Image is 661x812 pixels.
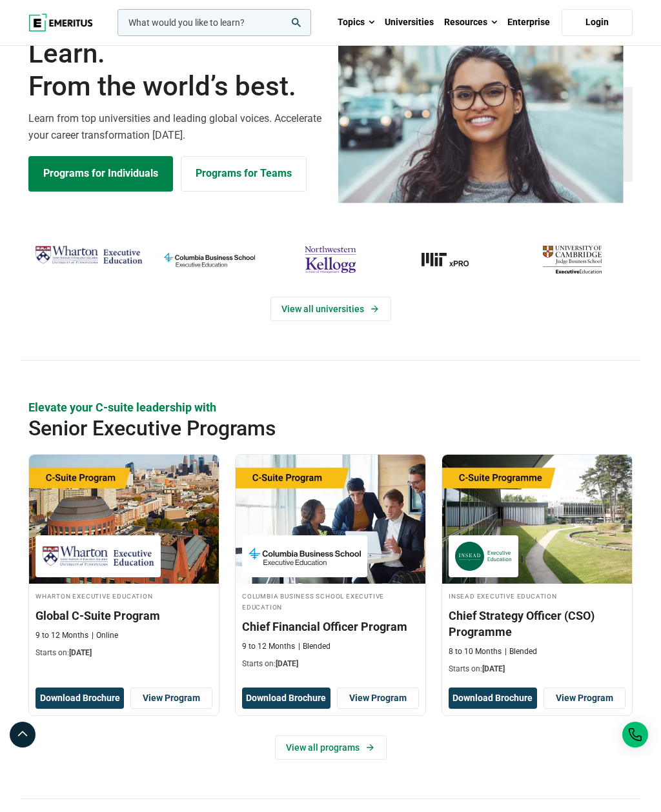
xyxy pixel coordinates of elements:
[276,242,384,277] img: northwestern-kellogg
[181,156,307,191] a: Explore for Business
[242,641,295,652] p: 9 to 12 Months
[338,35,624,203] img: Learn from the world's best
[117,9,311,36] input: woocommerce-product-search-field-0
[449,608,625,640] h3: Chief Strategy Officer (CSO) Programme
[156,242,263,277] img: columbia-business-school
[337,688,419,709] a: View Program
[482,664,505,673] span: [DATE]
[398,242,505,277] a: MIT-xPRO
[544,688,625,709] a: View Program
[28,399,633,415] p: Elevate your C-suite leadership with
[449,664,625,675] p: Starts on:
[236,455,425,675] a: Finance Course by Columbia Business School Executive Education - September 29, 2025 Columbia Busi...
[36,590,212,601] h4: Wharton Executive Education
[130,688,212,709] a: View Program
[28,110,323,143] p: Learn from top universities and leading global voices. Accelerate your career transformation [DATE].
[442,455,632,584] img: Chief Strategy Officer (CSO) Programme | Online Leadership Course
[29,455,219,584] img: Global C-Suite Program | Online Leadership Course
[449,688,537,709] button: Download Brochure
[42,542,154,571] img: Wharton Executive Education
[236,455,425,584] img: Chief Financial Officer Program | Online Finance Course
[449,590,625,601] h4: INSEAD Executive Education
[242,688,330,709] button: Download Brochure
[275,735,387,760] a: View all programs
[249,542,361,571] img: Columbia Business School Executive Education
[449,646,502,657] p: 8 to 10 Months
[36,608,212,624] h3: Global C-Suite Program
[518,242,626,277] img: cambridge-judge-business-school
[242,590,419,612] h4: Columbia Business School Executive Education
[270,297,391,321] a: View Universities
[455,542,512,571] img: INSEAD Executive Education
[242,659,419,669] p: Starts on:
[36,688,124,709] button: Download Brochure
[562,9,633,36] a: Login
[69,648,92,657] span: [DATE]
[276,659,298,668] span: [DATE]
[92,630,118,641] p: Online
[242,619,419,635] h3: Chief Financial Officer Program
[36,630,88,641] p: 9 to 12 Months
[398,242,505,277] img: MIT xPRO
[298,641,330,652] p: Blended
[28,415,572,441] h2: Senior Executive Programs
[442,455,632,681] a: Leadership Course by INSEAD Executive Education - October 14, 2025 INSEAD Executive Education INS...
[28,70,323,103] span: From the world’s best.
[28,37,323,103] h1: Learn.
[505,646,537,657] p: Blended
[36,648,212,659] p: Starts on:
[28,156,173,191] a: Explore Programs
[29,455,219,665] a: Leadership Course by Wharton Executive Education - September 24, 2025 Wharton Executive Education...
[35,242,143,268] img: Wharton Executive Education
